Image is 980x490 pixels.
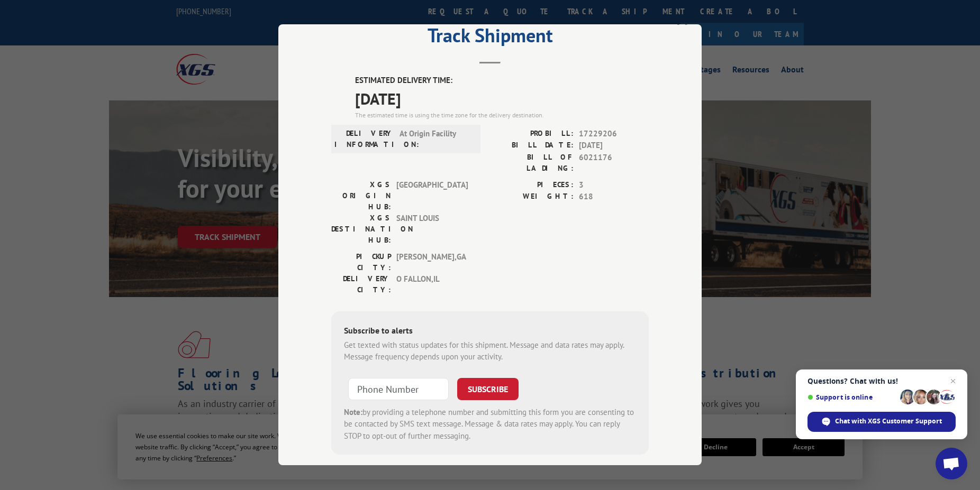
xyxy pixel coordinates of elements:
label: BILL OF LADING: [490,152,574,174]
span: Chat with XGS Customer Support [835,417,942,426]
label: PROBILL: [490,128,574,140]
div: Subscribe to alerts [344,324,636,339]
span: Questions? Chat with us! [807,377,956,385]
label: XGS DESTINATION HUB: [331,212,391,246]
div: Chat with XGS Customer Support [807,412,956,432]
input: Phone Number [348,378,449,400]
span: [PERSON_NAME] , GA [396,251,468,273]
label: DELIVERY CITY: [331,273,391,295]
label: DELIVERY INFORMATION: [334,128,394,150]
span: 3 [579,179,649,191]
strong: Note: [344,407,362,417]
span: SAINT LOUIS [396,212,468,246]
span: O FALLON , IL [396,273,468,295]
span: At Origin Facility [400,128,471,150]
div: by providing a telephone number and submitting this form you are consenting to be contacted by SM... [344,406,636,442]
span: Close chat [947,375,959,387]
h2: Track Shipment [331,28,649,48]
label: PIECES: [490,179,574,191]
button: SUBSCRIBE [457,378,519,400]
div: The estimated time is using the time zone for the delivery destination. [355,110,649,120]
label: BILL DATE: [490,140,574,152]
label: XGS ORIGIN HUB: [331,179,391,212]
div: Open chat [936,448,967,479]
span: 17229206 [579,128,649,140]
span: [DATE] [579,140,649,152]
div: Get texted with status updates for this shipment. Message and data rates may apply. Message frequ... [344,339,636,363]
span: 618 [579,191,649,203]
label: WEIGHT: [490,191,574,203]
span: [DATE] [355,87,649,110]
span: 6021176 [579,152,649,174]
span: Support is online [807,393,896,401]
label: ESTIMATED DELIVERY TIME: [355,75,649,87]
span: [GEOGRAPHIC_DATA] [396,179,468,212]
label: PICKUP CITY: [331,251,391,273]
